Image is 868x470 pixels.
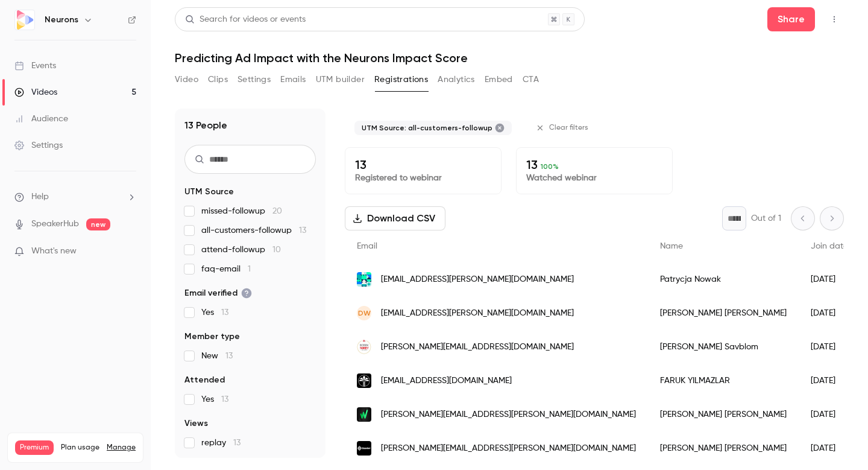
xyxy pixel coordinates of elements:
button: Video [175,70,198,89]
span: attend-followup [201,244,281,256]
span: 1 [248,265,251,273]
div: Patrycja Nowak [648,262,799,296]
span: 100 % [541,162,559,171]
h6: Neurons [45,14,78,26]
button: Share [767,7,815,31]
p: 13 [526,157,662,172]
h1: Predicting Ad Impact with the Neurons Impact Score [175,51,844,65]
span: 20 [272,207,282,215]
span: [PERSON_NAME][EMAIL_ADDRESS][PERSON_NAME][DOMAIN_NAME] [381,408,636,421]
span: 13 [221,308,228,317]
img: Neurons [15,10,34,30]
span: Attended [184,374,225,386]
span: Yes [201,306,228,319]
p: Watched webinar [526,172,662,184]
span: all-customers-followup [201,224,306,237]
p: 13 [355,157,491,172]
span: UTM Source [184,186,234,198]
img: kuveytturk.com.tr [357,373,371,388]
span: [PERSON_NAME][EMAIL_ADDRESS][DOMAIN_NAME] [381,341,574,354]
p: Out of 1 [751,212,781,224]
span: missed-followup [201,205,282,217]
button: UTM builder [316,70,365,89]
span: Views [184,418,208,430]
div: FARUK YILMAZLAR [648,364,799,398]
span: [EMAIL_ADDRESS][DOMAIN_NAME] [381,375,512,387]
span: Email [357,242,377,250]
span: faq-email [201,263,251,275]
button: Analytics [438,70,475,89]
span: 13 [221,395,228,404]
img: glasdon.com [357,441,371,456]
span: Clear filters [549,123,588,133]
span: What's new [31,245,77,258]
h1: 13 People [184,118,227,133]
button: CTA [523,70,539,89]
span: replay [201,437,241,449]
span: Premium [15,440,54,455]
div: [DATE] [799,431,860,465]
div: [PERSON_NAME] [PERSON_NAME] [648,296,799,330]
button: Registrations [374,70,428,89]
button: Settings [237,70,271,89]
img: ica.se [357,340,371,354]
div: [DATE] [799,398,860,431]
button: Clips [208,70,228,89]
iframe: Noticeable Trigger [122,246,136,257]
span: 10 [272,246,281,254]
span: Plan usage [61,443,99,453]
img: webranking.it [357,407,371,422]
div: Audience [14,113,68,125]
span: New [201,350,233,362]
span: UTM Source: all-customers-followup [362,123,492,133]
div: [PERSON_NAME] [PERSON_NAME] [648,431,799,465]
div: [PERSON_NAME] Savblom [648,330,799,364]
img: groupm.com [357,272,371,287]
a: SpeakerHub [31,218,79,230]
span: [PERSON_NAME][EMAIL_ADDRESS][PERSON_NAME][DOMAIN_NAME] [381,442,636,455]
span: Yes [201,393,228,405]
span: [EMAIL_ADDRESS][PERSON_NAME][DOMAIN_NAME] [381,307,574,320]
button: Remove "all-customers-followup" from selected "UTM Source" filter [495,123,505,133]
button: Embed [485,70,513,89]
a: Manage [107,443,136,453]
div: [PERSON_NAME] [PERSON_NAME] [648,398,799,431]
span: 13 [299,226,306,235]
li: help-dropdown-opener [14,191,136,203]
div: [DATE] [799,262,860,296]
span: Email verified [184,287,252,299]
span: new [86,218,110,230]
button: Emails [280,70,306,89]
div: [DATE] [799,364,860,398]
div: Settings [14,139,63,151]
p: Registered to webinar [355,172,491,184]
button: Clear filters [531,118,596,138]
span: Member type [184,331,240,343]
span: DW [358,308,371,319]
span: 13 [233,439,241,447]
div: Videos [14,86,57,98]
button: Download CSV [345,206,445,230]
span: Name [660,242,683,250]
span: [EMAIL_ADDRESS][PERSON_NAME][DOMAIN_NAME] [381,273,574,286]
div: [DATE] [799,296,860,330]
div: [DATE] [799,330,860,364]
div: Events [14,60,56,72]
div: Search for videos or events [185,13,306,26]
button: Top Bar Actions [825,10,844,29]
span: 13 [225,352,233,360]
span: Join date [811,242,848,250]
span: Help [31,191,49,203]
